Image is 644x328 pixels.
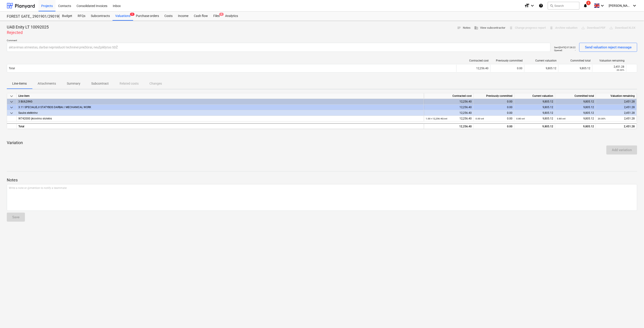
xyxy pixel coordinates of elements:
div: 3.11 SPECIALIEJI STATYBOS DARBAI / MECHANICAL WORK [18,105,422,110]
div: 0.00 [476,116,512,121]
div: Line-item [17,93,424,99]
span: keyboard_arrow_down [9,93,14,99]
span: View subcontractor [474,25,505,31]
span: 4 [219,13,224,16]
span: business [474,26,478,30]
div: Current valuation [526,59,557,62]
p: Notes [7,177,637,183]
div: 2,451.28 [598,124,635,129]
p: [DATE] 07:28:22 [559,46,576,49]
div: 12,256.40 [424,99,474,105]
div: Contracted cost [424,93,474,99]
div: 2,451.28 [596,99,637,105]
div: Valuation remaining [596,93,637,99]
div: FOREST GATE_ 2901901/2901902/2901903 [7,14,54,19]
p: Comment [7,39,550,43]
div: 9,805.12 [557,116,594,121]
div: 9,805.12 [516,124,553,129]
p: Rejected [7,30,49,35]
div: Cash flow [191,12,211,21]
div: Contracted cost [458,59,489,62]
button: Search [548,2,579,10]
div: W742000 Įkrovimo stotelės [18,116,422,121]
div: 0.00 [490,65,524,72]
div: 3 BUILDING [18,99,422,105]
i: Knowledge base [539,3,543,8]
div: 12,256.40 [424,105,474,110]
a: Income [175,12,191,21]
div: Previously committed [492,59,523,62]
div: Chat Widget [621,306,644,328]
span: 1 [586,1,591,5]
a: Costs [162,12,175,21]
div: 9,805.12 [558,65,592,72]
p: Line-items [12,81,27,86]
span: notes [457,26,461,30]
div: 2,451.28 [594,65,624,68]
i: keyboard_arrow_down [632,3,637,8]
div: 9,805.12 [555,99,596,105]
div: 9,805.12 [514,110,555,116]
p: Total [9,67,15,70]
p: UAB Enity LT 10092025 [7,24,49,30]
div: 9,805.12 [514,105,555,110]
button: Send valuation reject message [579,43,637,52]
a: RFQs [75,12,88,21]
div: 12,256.40 [426,124,472,129]
a: Analytics [222,12,241,21]
span: keyboard_arrow_down [9,110,14,116]
button: Notes [455,24,472,31]
i: keyboard_arrow_down [600,3,605,8]
div: Total [17,123,424,129]
div: 2,451.28 [596,110,637,116]
div: Previously committed [474,93,514,99]
a: Valuations9 [113,12,133,21]
div: 2,451.28 [596,105,637,110]
span: keyboard_arrow_down [9,99,14,105]
a: Budget [59,12,75,21]
div: 9,805.12 [514,99,555,105]
a: Files4 [211,12,222,21]
div: 0.00 [474,110,514,116]
p: Summary [67,81,80,86]
div: Send valuation reject message [585,44,632,50]
div: Committed total [560,59,591,62]
a: Purchase orders [133,12,162,21]
small: 0.80 vnt [557,117,565,120]
div: 0.00 [476,124,512,129]
div: 12,256.40 [426,116,472,121]
p: Attachments [38,81,56,86]
div: Valuation remaining [594,59,625,62]
p: Variation [7,140,637,145]
div: 12,256.40 [424,110,474,116]
div: Files [211,12,222,21]
div: Saulės elelktrinė [18,110,422,116]
div: 0.00 [474,99,514,105]
span: Notes [457,25,471,31]
span: keyboard_arrow_down [9,105,14,110]
span: [PERSON_NAME] [609,4,631,7]
i: keyboard_arrow_down [530,3,535,8]
button: View subcontractor [472,24,507,31]
small: 20.00% [598,117,606,120]
small: 0.80 vnt [516,117,525,120]
div: 12,256.40 [456,65,490,72]
i: format_size [524,3,530,8]
div: 0.00 [474,105,514,110]
div: 9,805.12 [524,65,558,72]
p: - [575,49,576,52]
small: 1.00 × 12,256.40 / vnt [426,117,447,120]
div: 9,805.12 [555,123,596,129]
span: 9 [130,13,135,16]
span: search [550,4,553,7]
p: Subcontract [91,81,109,86]
div: 9,805.12 [555,105,596,110]
div: 9,805.12 [516,116,553,121]
p: Sent : [554,46,559,49]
